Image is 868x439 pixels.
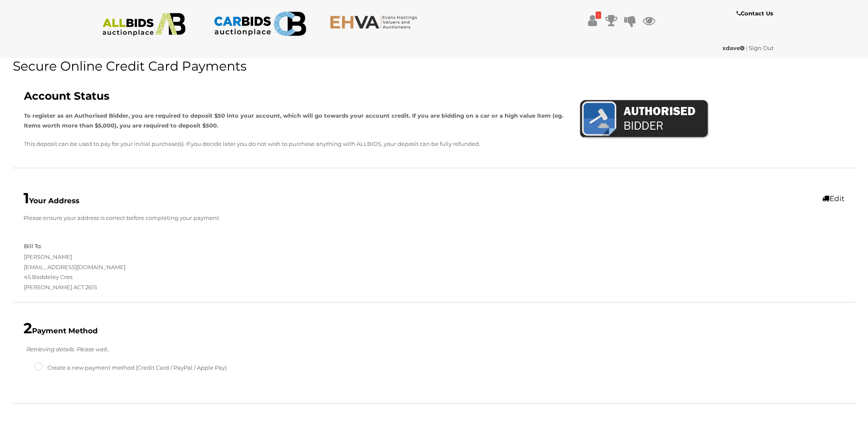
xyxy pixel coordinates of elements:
[23,326,98,335] b: Payment Method
[98,13,190,36] img: ALLBIDS.com.au
[23,189,29,207] span: 1
[330,15,422,29] img: EHVA.com.au
[23,319,32,337] span: 2
[722,44,746,51] a: xdave
[35,363,227,373] label: Create a new payment method (Credit Card / PayPal / Apple Pay)
[23,196,79,205] b: Your Address
[586,13,599,28] a: !
[26,346,109,353] i: Retrieving details. Please wait..
[722,44,745,51] strong: xdave
[579,99,709,141] img: AuthorisedBidder.png
[596,12,601,19] i: !
[24,243,42,249] h5: Bill To:
[18,241,434,292] div: [PERSON_NAME] [EMAIL_ADDRESS][DOMAIN_NAME] 45 Baddeley Cres. [PERSON_NAME] ACT 2615
[822,194,845,203] a: Edit
[24,89,109,102] b: Account Status
[213,9,306,39] img: CARBIDS.com.au
[736,9,775,18] a: Contact Us
[13,59,855,73] h1: Secure Online Credit Card Payments
[749,44,774,51] a: Sign Out
[24,139,567,149] p: This deposit can be used to pay for your initial purchase(s). If you decide later you do not wish...
[24,112,563,129] strong: To register as an Authorised Bidder, you are required to deposit $50 into your account, which wil...
[736,10,773,17] b: Contact Us
[746,44,748,51] span: |
[23,213,845,223] p: Please ensure your address is correct before completing your payment.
